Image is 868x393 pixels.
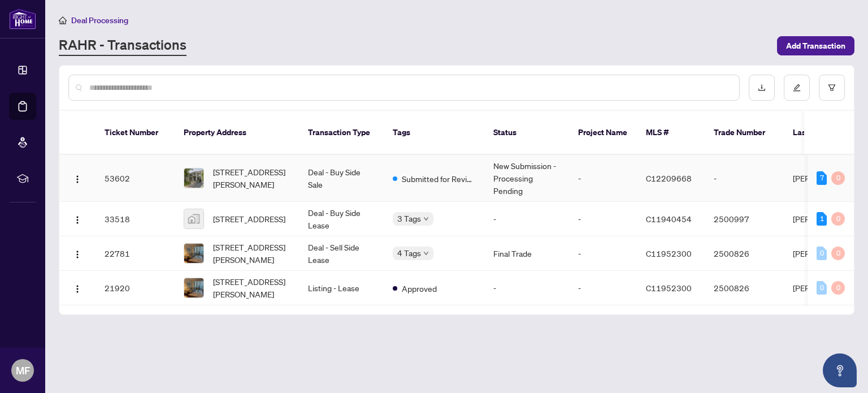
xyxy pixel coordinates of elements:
[423,251,429,256] span: down
[569,271,637,305] td: -
[59,36,186,56] a: RAHR - Transactions
[637,111,705,155] th: MLS #
[819,75,845,101] button: filter
[749,75,775,101] button: download
[213,275,290,300] span: [STREET_ADDRESS][PERSON_NAME]
[569,202,637,236] td: -
[705,271,784,305] td: 2500826
[68,244,86,262] button: Logo
[817,171,827,185] div: 7
[758,84,766,92] span: download
[569,111,637,155] th: Project Name
[73,250,82,259] img: Logo
[484,236,569,271] td: Final Trade
[397,247,421,260] span: 4 Tags
[96,155,175,202] td: 53602
[777,36,854,55] button: Add Transaction
[299,111,384,155] th: Transaction Type
[402,172,475,185] span: Submitted for Review
[68,210,86,228] button: Logo
[96,202,175,236] td: 33518
[784,75,810,101] button: edit
[817,212,827,226] div: 1
[384,111,484,155] th: Tags
[786,37,845,55] span: Add Transaction
[705,202,784,236] td: 2500997
[402,282,437,295] span: Approved
[59,16,67,24] span: home
[828,84,836,92] span: filter
[705,111,784,155] th: Trade Number
[646,248,692,258] span: C11952300
[823,353,857,387] button: Open asap
[299,271,384,305] td: Listing - Lease
[71,15,128,25] span: Deal Processing
[299,236,384,271] td: Deal - Sell Side Lease
[817,247,827,260] div: 0
[68,279,86,297] button: Logo
[184,244,203,263] img: thumbnail-img
[96,271,175,305] td: 21920
[423,216,429,222] span: down
[73,175,82,184] img: Logo
[793,84,801,92] span: edit
[484,271,569,305] td: -
[705,236,784,271] td: 2500826
[484,111,569,155] th: Status
[831,171,845,185] div: 0
[831,247,845,260] div: 0
[397,212,421,225] span: 3 Tags
[184,169,203,188] img: thumbnail-img
[705,155,784,202] td: -
[646,214,692,224] span: C11940454
[569,155,637,202] td: -
[16,362,30,378] span: MF
[68,169,86,187] button: Logo
[817,281,827,295] div: 0
[299,155,384,202] td: Deal - Buy Side Sale
[831,281,845,295] div: 0
[213,241,290,266] span: [STREET_ADDRESS][PERSON_NAME]
[73,215,82,224] img: Logo
[484,155,569,202] td: New Submission - Processing Pending
[9,8,36,29] img: logo
[175,111,299,155] th: Property Address
[184,278,203,297] img: thumbnail-img
[96,111,175,155] th: Ticket Number
[213,166,290,191] span: [STREET_ADDRESS][PERSON_NAME]
[646,173,692,183] span: C12209668
[299,202,384,236] td: Deal - Buy Side Lease
[646,283,692,293] span: C11952300
[831,212,845,226] div: 0
[184,209,203,228] img: thumbnail-img
[73,284,82,293] img: Logo
[569,236,637,271] td: -
[484,202,569,236] td: -
[96,236,175,271] td: 22781
[213,213,285,225] span: [STREET_ADDRESS]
